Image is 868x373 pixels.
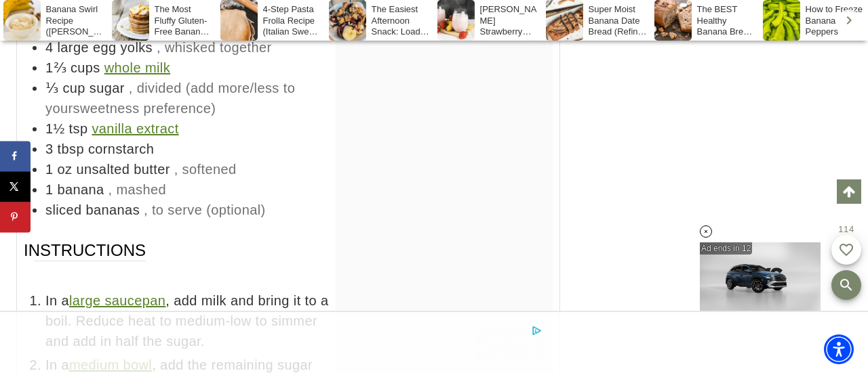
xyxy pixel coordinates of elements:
span: , softened [174,162,237,177]
span: tsp [69,121,88,136]
span: oz [58,162,73,177]
span: , whisked together [157,40,272,55]
a: Scroll to top [837,179,861,204]
span: Instructions [24,240,146,282]
iframe: Advertisement [325,326,542,359]
iframe: Advertisement [621,68,838,102]
span: sugar [90,81,125,95]
span: banana [58,182,104,197]
iframe: Advertisement [336,308,553,342]
span: cup [62,81,85,95]
span: , to serve (optional) [144,202,266,217]
span: ⅓ [45,81,58,95]
span: 1 [45,162,54,177]
span: 3 [45,141,54,156]
span: cups [71,60,100,75]
a: large saucepan [69,293,165,308]
div: Accessibility Menu [824,334,854,364]
span: unsalted butter [76,162,170,177]
span: In a , add milk and bring it to a boil. Reduce heat to medium-low to simmer and add in half the s... [45,290,553,351]
span: cornstarch [88,141,154,156]
span: tbsp [58,141,84,156]
a: vanilla extract [92,121,178,136]
span: 4 [45,40,54,55]
span: large egg yolks [58,40,153,55]
span: , divided (add more/less to yoursweetness preference) [45,81,295,116]
span: 1 [45,182,54,197]
iframe: Advertisement [336,37,553,71]
span: sliced bananas [45,202,140,217]
span: 1½ [45,121,65,136]
span: 1⅔ [45,60,66,75]
a: whole milk [104,60,170,75]
span: , mashed [108,182,166,197]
